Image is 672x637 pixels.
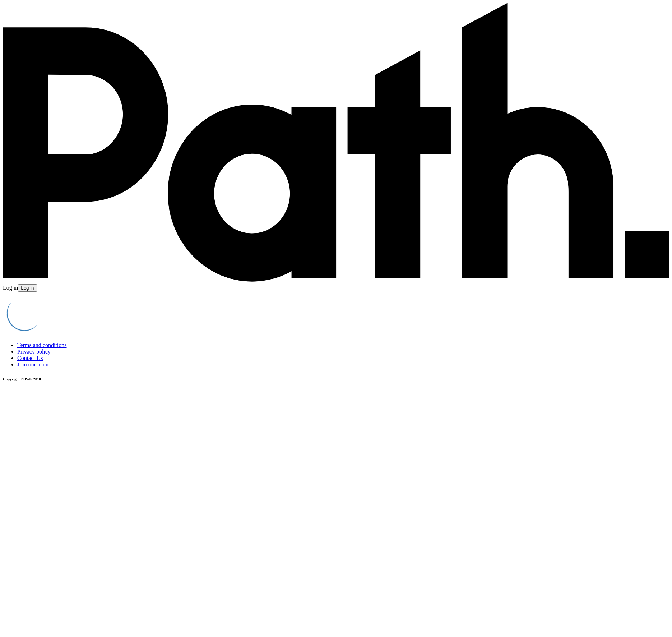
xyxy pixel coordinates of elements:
button: Log in [18,284,37,292]
span: Log in [21,285,34,291]
a: Log in [3,285,18,291]
a: Privacy policy [17,348,51,355]
a: Contact Us [17,355,43,361]
h6: Copyright © Path 2018 [3,377,669,381]
a: Join our team [17,361,48,368]
a: Terms and conditions [17,342,67,348]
